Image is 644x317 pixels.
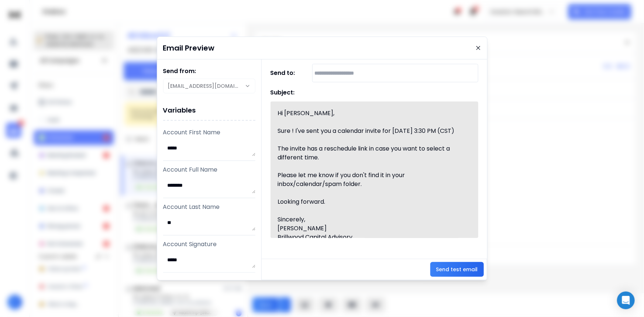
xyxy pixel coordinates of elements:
p: Account First Name [163,128,255,137]
p: Account Full Name [163,165,255,174]
h1: Variables [163,101,255,121]
h1: Subject: [271,88,295,97]
button: Send test email [430,262,484,277]
div: Looking forward. [278,197,462,206]
p: Account Last Name [163,203,255,211]
div: The invite has a reschedule link in case you want to select a different time. [278,144,462,162]
div: Brillwood Capital Advisory [278,233,462,242]
div: Sure ! I've sent you a calendar invite for [DATE] 3:30 PM (CST) [278,127,462,135]
h1: Send to: [271,69,300,77]
div: Hi [PERSON_NAME], [278,109,462,118]
div: Open Intercom Messenger [617,292,635,309]
div: [PERSON_NAME] [278,224,462,233]
div: Sincerely, [278,215,462,224]
p: Account Signature [163,240,255,249]
div: Please let me know if you don't find it in your inbox/calendar/spam folder. [278,171,462,189]
h1: Send from: [163,67,255,76]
